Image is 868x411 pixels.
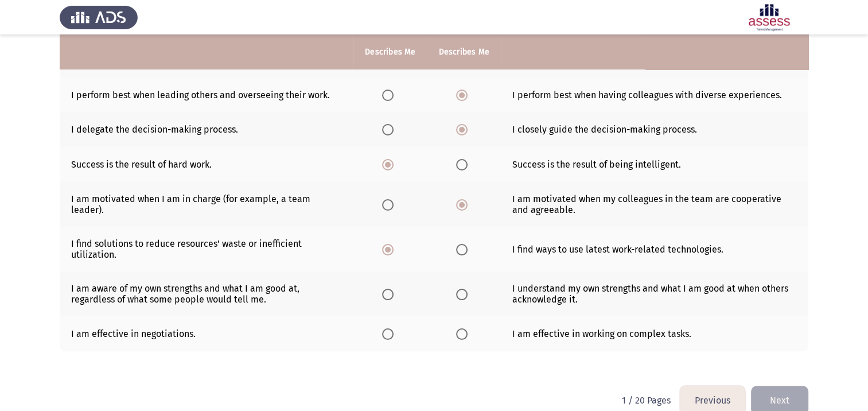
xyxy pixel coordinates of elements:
[501,316,808,351] td: I am effective in working on complex tasks.
[456,328,472,339] mat-radio-group: Select an option
[501,272,808,316] td: I understand my own strengths and what I am good at when others acknowledge it.
[456,158,472,169] mat-radio-group: Select an option
[60,77,353,113] td: I perform best when leading others and overseeing their work.
[60,272,353,316] td: I am aware of my own strengths and what I am good at, regardless of what some people would tell me.
[382,199,398,210] mat-radio-group: Select an option
[456,89,472,100] mat-radio-group: Select an option
[353,34,427,69] th: Describes Me
[382,328,398,339] mat-radio-group: Select an option
[382,243,398,254] mat-radio-group: Select an option
[382,89,398,100] mat-radio-group: Select an option
[501,182,808,227] td: I am motivated when my colleagues in the team are cooperative and agreeable.
[60,227,353,272] td: I find solutions to reduce resources' waste or inefficient utilization.
[622,395,671,406] p: 1 / 20 Pages
[382,288,398,299] mat-radio-group: Select an option
[60,316,353,351] td: I am effective in negotiations.
[60,1,138,33] img: Assess Talent Management logo
[501,77,808,113] td: I perform best when having colleagues with diverse experiences.
[501,227,808,272] td: I find ways to use latest work-related technologies.
[60,182,353,227] td: I am motivated when I am in charge (for example, a team leader).
[456,288,472,299] mat-radio-group: Select an option
[501,113,808,148] td: I closely guide the decision-making process.
[456,243,472,254] mat-radio-group: Select an option
[60,147,353,182] td: Success is the result of hard work.
[456,199,472,210] mat-radio-group: Select an option
[382,124,398,135] mat-radio-group: Select an option
[501,147,808,182] td: Success is the result of being intelligent.
[382,158,398,169] mat-radio-group: Select an option
[427,34,500,69] th: Describes Me
[730,1,808,33] img: Assessment logo of Potentiality Assessment R2 (EN/AR)
[60,113,353,148] td: I delegate the decision-making process.
[456,124,472,135] mat-radio-group: Select an option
